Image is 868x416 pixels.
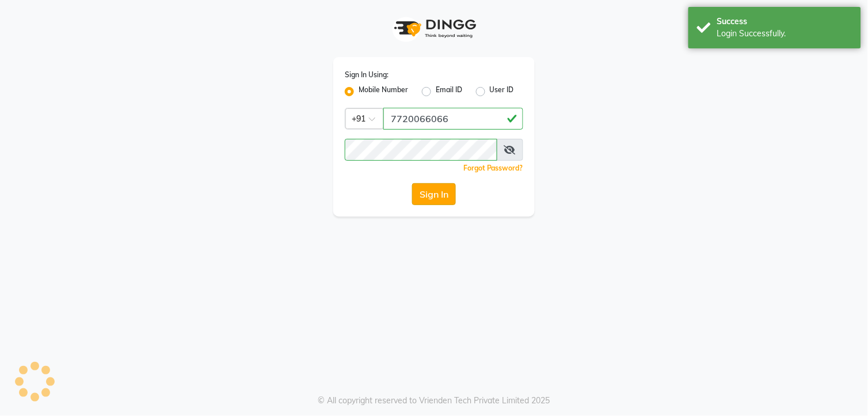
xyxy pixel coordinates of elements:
button: Sign In [412,183,456,205]
div: Login Successfully. [717,28,852,40]
div: Success [717,16,852,28]
input: Username [345,139,497,161]
label: Mobile Number [359,85,408,99]
label: Email ID [436,85,462,99]
label: Sign In Using: [345,70,389,80]
label: User ID [490,85,514,99]
a: Forgot Password? [463,164,523,172]
input: Username [383,108,523,130]
img: logo1.svg [388,12,480,46]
